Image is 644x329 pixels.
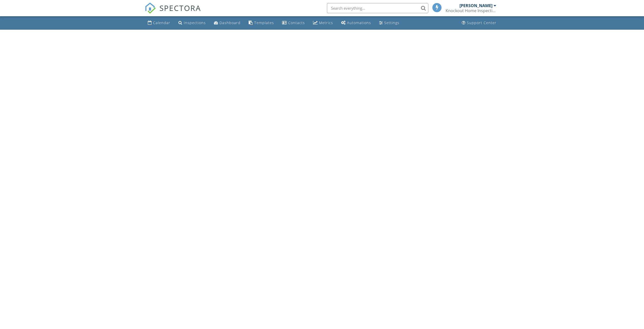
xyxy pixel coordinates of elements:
[460,18,499,28] a: Support Center
[319,20,333,25] div: Metrics
[446,8,496,13] div: Knockout Home Inspections LLC
[219,20,241,25] div: Dashboard
[327,3,428,13] input: Search everything...
[145,3,156,14] img: The Best Home Inspection Software - Spectora
[311,18,335,28] a: Metrics
[339,18,373,28] a: Automations (Basic)
[347,20,371,25] div: Automations
[176,18,208,28] a: Inspections
[146,18,172,28] a: Calendar
[145,7,201,18] a: SPECTORA
[159,3,201,13] span: SPECTORA
[459,3,492,8] div: [PERSON_NAME]
[467,20,496,25] div: Support Center
[280,18,307,28] a: Contacts
[254,20,274,25] div: Templates
[377,18,401,28] a: Settings
[384,20,399,25] div: Settings
[153,20,170,25] div: Calendar
[247,18,276,28] a: Templates
[212,18,243,28] a: Dashboard
[184,20,206,25] div: Inspections
[288,20,305,25] div: Contacts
